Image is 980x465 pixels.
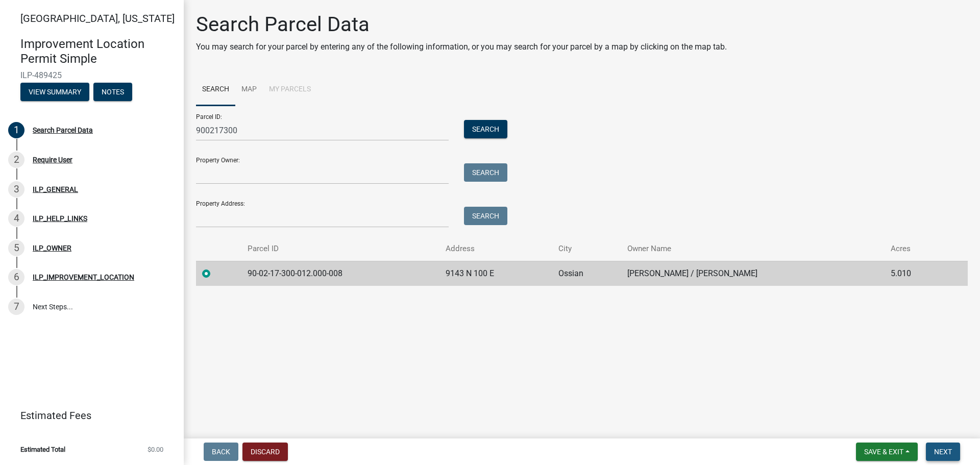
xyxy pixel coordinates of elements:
[8,152,24,168] div: 2
[148,446,163,453] span: $0.00
[864,448,903,456] span: Save & Exit
[241,237,440,261] th: Parcel ID
[464,163,507,182] button: Search
[242,443,288,461] button: Discard
[621,237,885,261] th: Owner Name
[33,156,72,163] div: Require User
[33,215,87,222] div: ILP_HELP_LINKS
[20,37,176,66] h4: Improvement Location Permit Simple
[621,261,885,286] td: [PERSON_NAME] / [PERSON_NAME]
[8,210,24,227] div: 4
[33,244,71,252] div: ILP_OWNER
[8,181,24,198] div: 3
[20,12,175,25] span: [GEOGRAPHIC_DATA], [US_STATE]
[464,207,507,225] button: Search
[8,269,24,285] div: 6
[20,446,65,453] span: Estimated Total
[204,443,238,461] button: Back
[552,237,621,261] th: City
[33,127,93,134] div: Search Parcel Data
[196,74,235,106] a: Search
[8,405,167,426] a: Estimated Fees
[8,299,24,315] div: 7
[212,448,230,456] span: Back
[20,88,89,96] wm-modal-confirm: Summary
[196,41,727,53] p: You may search for your parcel by entering any of the following information, or you may search fo...
[93,83,132,101] button: Notes
[20,70,163,80] span: ILP-489425
[93,88,132,96] wm-modal-confirm: Notes
[464,120,507,138] button: Search
[8,240,24,256] div: 5
[20,83,89,101] button: View Summary
[8,122,24,138] div: 1
[885,261,945,286] td: 5.010
[856,443,918,461] button: Save & Exit
[235,74,263,106] a: Map
[439,237,552,261] th: Address
[885,237,945,261] th: Acres
[934,448,952,456] span: Next
[926,443,960,461] button: Next
[439,261,552,286] td: 9143 N 100 E
[33,274,134,281] div: ILP_IMPROVEMENT_LOCATION
[241,261,440,286] td: 90-02-17-300-012.000-008
[196,12,727,37] h1: Search Parcel Data
[552,261,621,286] td: Ossian
[33,186,78,193] div: ILP_GENERAL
